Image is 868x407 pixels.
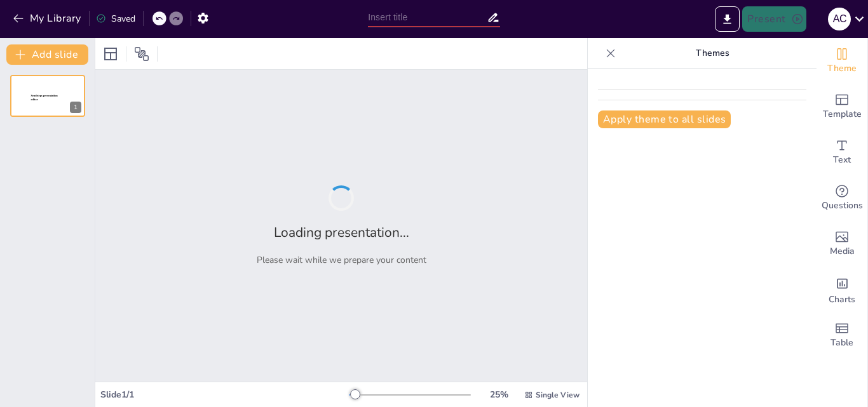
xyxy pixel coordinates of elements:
[257,254,426,266] p: Please wait while we prepare your content
[10,8,86,29] button: My Library
[828,6,851,32] button: A C
[828,8,851,30] div: A C
[484,389,514,401] div: 25 %
[817,175,867,221] div: Get real-time input from your audience
[715,6,740,32] button: Export to PowerPoint
[817,312,867,358] div: Add a table
[274,224,409,241] h2: Loading presentation...
[822,199,863,213] span: Questions
[830,244,855,258] span: Media
[817,38,867,84] div: Change the overall theme
[817,267,867,312] div: Add charts and graphs
[621,38,804,69] p: Themes
[833,153,851,167] span: Text
[6,44,88,65] button: Add slide
[831,336,853,350] span: Table
[70,102,81,113] div: 1
[96,13,135,25] div: Saved
[536,390,580,400] span: Single View
[829,293,855,307] span: Charts
[827,62,857,76] span: Theme
[598,110,731,128] button: Apply theme to all slides
[817,221,867,267] div: Add images, graphics, shapes or video
[10,75,85,117] div: 1
[100,389,349,401] div: Slide 1 / 1
[31,95,58,102] span: Sendsteps presentation editor
[134,46,149,62] span: Position
[742,6,806,32] button: Present
[817,84,867,130] div: Add ready made slides
[368,8,487,27] input: Insert title
[100,44,121,64] div: Layout
[817,130,867,175] div: Add text boxes
[823,107,862,121] span: Template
